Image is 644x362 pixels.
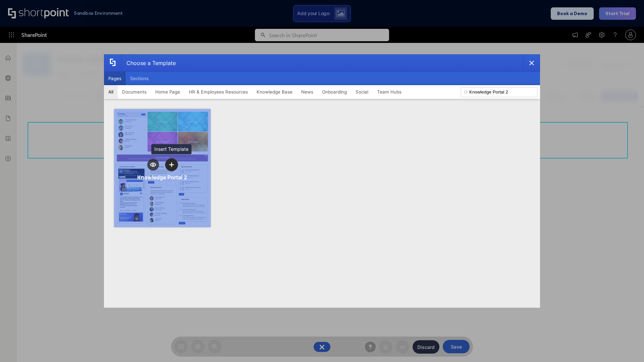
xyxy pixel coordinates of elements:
button: News [297,85,318,99]
div: Choose a Template [121,55,176,71]
iframe: Chat Widget [610,330,644,362]
div: template selector [104,54,540,308]
button: Pages [104,72,126,85]
div: Knowledge Portal 2 [137,174,187,181]
button: Home Page [151,85,184,99]
button: Onboarding [318,85,351,99]
button: Documents [118,85,151,99]
button: HR & Employees Resources [184,85,252,99]
button: All [104,85,118,99]
button: Social [351,85,373,99]
button: Knowledge Base [252,85,297,99]
button: Team Hubs [373,85,406,99]
button: Sections [126,72,153,85]
input: Search [461,87,537,97]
